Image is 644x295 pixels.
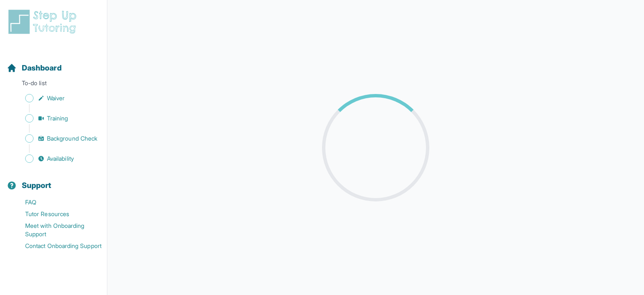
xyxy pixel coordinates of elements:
a: FAQ [7,196,107,208]
a: Availability [7,153,107,164]
button: Dashboard [3,49,104,77]
a: Waiver [7,92,107,104]
span: Waiver [47,94,65,102]
span: Dashboard [22,62,62,74]
a: Training [7,112,107,124]
img: logo [7,8,81,35]
span: Background Check [47,134,97,143]
button: Support [3,166,104,195]
span: Availability [47,154,74,163]
a: Dashboard [7,62,62,74]
a: Tutor Resources [7,208,107,220]
a: Background Check [7,133,107,144]
span: Support [22,180,52,191]
a: Contact Onboarding Support [7,240,107,252]
a: Meet with Onboarding Support [7,220,107,240]
p: To-do list [3,79,104,91]
span: Training [47,114,68,123]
